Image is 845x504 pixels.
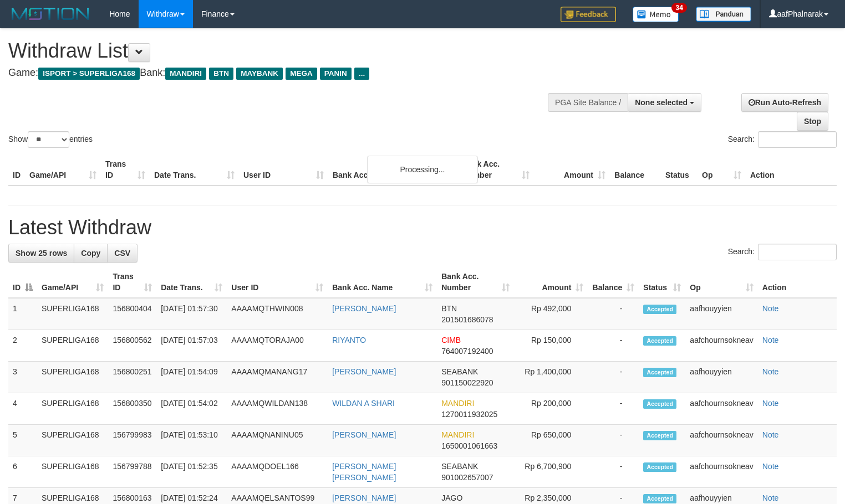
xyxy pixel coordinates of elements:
td: AAAAMQMANANG17 [227,362,328,393]
a: Note [762,430,779,439]
span: Copy 1650001061663 to clipboard [441,441,497,450]
td: 156800562 [108,330,156,362]
a: [PERSON_NAME] [332,367,396,376]
td: AAAAMQTHWIN008 [227,298,328,330]
a: Note [762,304,779,313]
span: Show 25 rows [16,249,67,258]
h4: Game: Bank: [8,68,552,79]
td: aafchournsokneav [685,425,757,456]
td: - [588,330,639,362]
td: - [588,456,639,488]
a: [PERSON_NAME] [PERSON_NAME] [332,462,396,482]
td: [DATE] 01:54:09 [156,362,227,393]
span: 34 [671,3,686,13]
a: Note [762,336,779,344]
td: [DATE] 01:57:03 [156,330,227,362]
h1: Withdraw List [8,40,552,62]
th: Bank Acc. Name [328,154,458,186]
td: - [588,425,639,456]
input: Search: [758,131,837,148]
td: [DATE] 01:54:02 [156,393,227,425]
a: WILDAN A SHARI [332,399,395,408]
span: MANDIRI [441,399,474,408]
td: 156799983 [108,425,156,456]
span: MEGA [286,68,317,80]
td: AAAAMQWILDAN138 [227,393,328,425]
span: CIMB [441,336,461,344]
img: Feedback.jpg [561,7,616,22]
td: 2 [8,330,37,362]
label: Search: [728,131,837,148]
a: Run Auto-Refresh [741,93,828,112]
span: Accepted [643,494,676,503]
label: Search: [728,244,837,260]
td: AAAAMQTORAJA00 [227,330,328,362]
th: User ID: activate to sort column ascending [227,266,328,298]
span: Accepted [643,462,676,472]
div: Processing... [367,156,478,183]
td: 156799788 [108,456,156,488]
td: - [588,298,639,330]
span: SEABANK [441,462,478,471]
a: [PERSON_NAME] [332,304,396,313]
th: Action [758,266,837,298]
td: SUPERLIGA168 [37,425,108,456]
a: Note [762,462,779,471]
span: Accepted [643,431,676,440]
span: Copy 201501686078 to clipboard [441,315,493,324]
td: AAAAMQNANINU05 [227,425,328,456]
td: SUPERLIGA168 [37,330,108,362]
a: RIYANTO [332,336,366,344]
th: Date Trans.: activate to sort column ascending [156,266,227,298]
td: Rp 6,700,900 [514,456,588,488]
td: Rp 200,000 [514,393,588,425]
th: Balance [610,154,661,186]
a: Stop [797,112,828,131]
h1: Latest Withdraw [8,217,837,239]
img: Button%20Memo.svg [633,7,679,22]
span: Copy 764007192400 to clipboard [441,347,493,356]
th: Action [746,154,837,186]
label: Show entries [8,131,93,148]
span: ... [354,68,369,80]
th: Op [698,154,746,186]
span: JAGO [441,493,462,502]
img: panduan.png [696,7,751,22]
th: Trans ID [101,154,150,186]
td: SUPERLIGA168 [37,362,108,393]
a: Note [762,399,779,408]
td: aafchournsokneav [685,330,757,362]
td: 156800404 [108,298,156,330]
th: Status [661,154,698,186]
span: Accepted [643,305,676,314]
span: Accepted [643,399,676,409]
th: ID: activate to sort column descending [8,266,37,298]
th: Date Trans. [150,154,239,186]
select: Showentries [28,131,69,148]
a: [PERSON_NAME] [332,430,396,439]
span: BTN [441,304,457,313]
th: Trans ID: activate to sort column ascending [108,266,156,298]
td: [DATE] 01:53:10 [156,425,227,456]
td: [DATE] 01:57:30 [156,298,227,330]
button: None selected [628,93,701,112]
td: SUPERLIGA168 [37,298,108,330]
td: aafhouyyien [685,298,757,330]
span: SEABANK [441,367,478,376]
span: MANDIRI [441,430,474,439]
span: Copy 901150022920 to clipboard [441,378,493,387]
span: ISPORT > SUPERLIGA168 [38,68,140,80]
span: None selected [635,98,688,107]
th: Game/API [25,154,101,186]
div: PGA Site Balance / [548,93,628,112]
td: Rp 650,000 [514,425,588,456]
span: CSV [114,249,130,258]
td: AAAAMQDOEL166 [227,456,328,488]
td: Rp 1,400,000 [514,362,588,393]
span: Copy [81,249,100,258]
span: Accepted [643,368,676,377]
th: Bank Acc. Number: activate to sort column ascending [437,266,514,298]
a: [PERSON_NAME] [332,493,396,502]
th: Amount: activate to sort column ascending [514,266,588,298]
td: 156800350 [108,393,156,425]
